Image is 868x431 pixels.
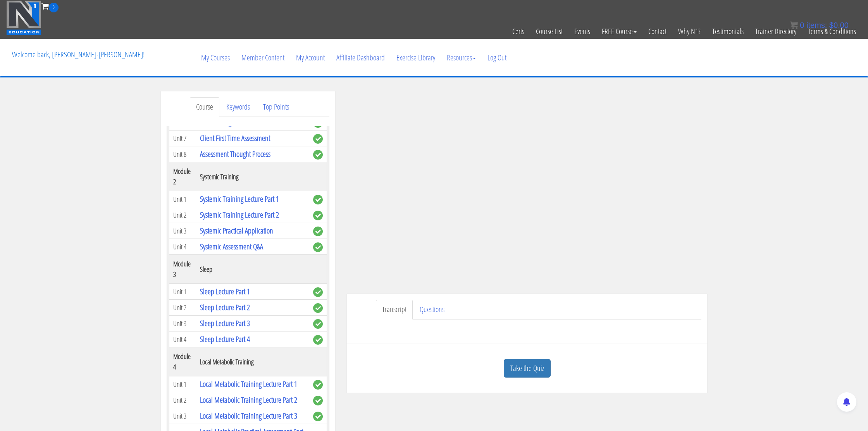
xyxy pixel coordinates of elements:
span: $ [829,21,834,29]
a: Affiliate Dashboard [331,39,391,76]
a: Systemic Training Lecture Part 2 [200,209,279,220]
a: Transcript [376,300,413,319]
th: Local Metabolic Training [196,347,309,376]
span: complete [313,211,323,220]
a: Local Metabolic Training Lecture Part 3 [200,410,297,421]
span: complete [313,227,323,236]
bdi: 0.00 [829,21,849,29]
td: Unit 8 [169,146,196,162]
a: 0 items: $0.00 [790,21,849,29]
th: Module 3 [169,255,196,284]
span: complete [313,150,323,160]
span: complete [313,319,323,329]
th: Sleep [196,255,309,284]
a: Sleep Lecture Part 4 [200,334,250,344]
a: Systemic Assessment Q&A [200,241,263,252]
a: Exercise Library [391,39,441,76]
a: Systemic Training Lecture Part 1 [200,194,279,204]
a: FREE Course [596,12,642,50]
span: 0 [800,21,804,29]
td: Unit 2 [169,207,196,223]
span: complete [313,380,323,390]
td: Unit 3 [169,316,196,331]
a: Sleep Lecture Part 3 [200,318,250,328]
a: Sleep Lecture Part 2 [200,302,250,313]
a: Course [190,97,219,117]
a: Systemic Practical Application [200,225,273,236]
img: n1-education [6,0,41,35]
span: 0 [49,3,59,12]
span: complete [313,396,323,405]
span: complete [313,335,323,345]
a: Why N1? [672,12,706,50]
a: Resources [441,39,482,76]
span: complete [313,134,323,144]
p: Welcome back, [PERSON_NAME]-[PERSON_NAME]! [6,39,150,70]
a: Terms & Conditions [802,12,862,50]
a: Member Content [236,39,290,76]
a: Course List [530,12,568,50]
img: icon11.png [790,21,798,29]
td: Unit 1 [169,191,196,207]
a: Testimonials [706,12,749,50]
a: My Account [290,39,331,76]
span: complete [313,303,323,313]
a: Contact [642,12,672,50]
a: Questions [413,300,451,319]
td: Unit 2 [169,392,196,408]
a: Client First Time Assessment [200,133,270,143]
th: Module 4 [169,347,196,376]
td: Unit 7 [169,131,196,146]
a: Events [568,12,596,50]
a: My Courses [195,39,236,76]
a: Sleep Lecture Part 1 [200,286,250,297]
a: Keywords [220,97,256,117]
span: complete [313,412,323,421]
span: complete [313,287,323,297]
a: Trainer Directory [749,12,802,50]
a: Assessment Thought Process [200,149,270,159]
td: Unit 1 [169,284,196,300]
a: Top Points [257,97,295,117]
span: complete [313,195,323,204]
span: items: [806,21,827,29]
a: Certs [506,12,530,50]
a: 0 [41,1,59,11]
a: Log Out [482,39,512,76]
td: Unit 1 [169,376,196,392]
a: Take the Quiz [504,359,551,378]
th: Systemic Training [196,162,309,191]
a: Local Metabolic Training Lecture Part 2 [200,395,297,405]
td: Unit 4 [169,331,196,347]
a: Local Metabolic Training Lecture Part 1 [200,379,297,389]
span: complete [313,242,323,252]
td: Unit 3 [169,408,196,424]
td: Unit 2 [169,300,196,316]
td: Unit 4 [169,239,196,255]
td: Unit 3 [169,223,196,239]
th: Module 2 [169,162,196,191]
